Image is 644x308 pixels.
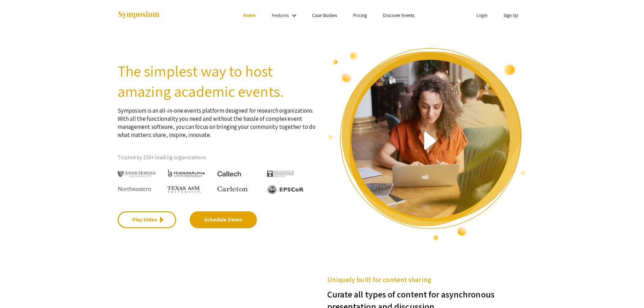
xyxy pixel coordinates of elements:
[167,169,206,177] img: HudsonAlpha
[118,101,317,139] p: Symposium is an all-in-one events platform designed for research organizations. With all the func...
[290,11,298,20] mat-icon: Expand Features list
[217,186,248,192] img: Carleton
[383,12,414,18] a: Discover Events
[167,186,201,193] img: Texas A&M University
[477,12,487,18] a: Login
[504,12,519,18] a: Sign Up
[118,171,156,177] img: Johns Hopkins University
[272,12,289,18] a: Features
[327,275,527,285] h5: Uniquely built for content sharing
[118,61,317,101] h2: The simplest way to host amazing academic events.
[267,171,294,177] img: The University of Tennessee
[190,211,257,228] a: Schedule Demo
[118,211,176,228] a: Play Video
[118,187,151,191] img: Northwestern
[118,152,317,163] p: Trusted by 150+ leading organizations
[267,185,304,194] img: EPSCOR
[312,12,337,18] a: Case Studies
[243,12,256,18] a: Home
[217,171,241,177] img: Caltech
[118,10,160,20] img: Symposium by ForagerOne
[353,12,367,18] a: Pricing
[327,47,527,241] img: video overview of Symposium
